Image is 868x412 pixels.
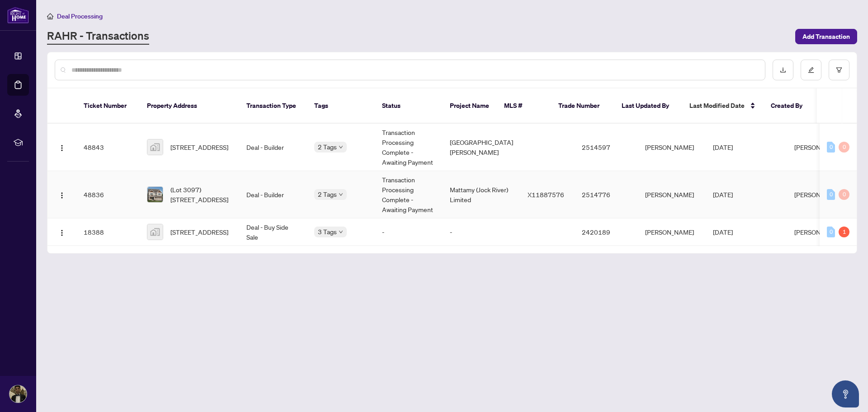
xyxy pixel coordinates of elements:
[575,124,638,171] td: 2514597
[170,185,232,204] span: (Lot 3097) [STREET_ADDRESS]
[58,192,66,199] img: Logo
[575,218,638,246] td: 2420189
[839,142,849,153] div: 0
[794,190,843,199] span: [PERSON_NAME]
[794,228,843,236] span: [PERSON_NAME]
[638,218,706,246] td: [PERSON_NAME]
[140,88,239,124] th: Property Address
[147,224,163,240] img: thumbnail-img
[551,88,614,124] th: Trade Number
[801,60,821,80] button: edit
[239,124,307,171] td: Deal - Builder
[58,144,66,152] img: Logo
[682,88,764,124] th: Last Modified Date
[239,171,307,218] td: Deal - Builder
[318,142,337,152] span: 2 Tags
[764,88,818,124] th: Created By
[55,140,69,154] button: Logo
[795,29,857,44] button: Add Transaction
[239,218,307,246] td: Deal - Buy Side Sale
[55,187,69,202] button: Logo
[713,143,733,151] span: [DATE]
[443,88,497,124] th: Project Name
[239,88,307,124] th: Transaction Type
[575,171,638,218] td: 2514776
[614,88,682,124] th: Last Updated By
[339,145,343,149] span: down
[528,190,564,199] span: X11887576
[827,142,835,153] div: 0
[55,225,69,239] button: Logo
[808,67,814,73] span: edit
[375,88,443,124] th: Status
[307,88,375,124] th: Tags
[76,124,140,171] td: 48843
[829,60,849,80] button: filter
[7,7,29,23] img: logo
[57,12,103,20] span: Deal Processing
[170,142,228,152] span: [STREET_ADDRESS]
[170,227,228,237] span: [STREET_ADDRESS]
[443,171,520,218] td: Mattamy (Jock River) Limited
[375,171,443,218] td: Transaction Processing Complete - Awaiting Payment
[497,88,551,124] th: MLS #
[839,189,849,200] div: 0
[375,124,443,171] td: Transaction Processing Complete - Awaiting Payment
[827,189,835,200] div: 0
[47,13,53,19] span: home
[827,227,835,237] div: 0
[689,101,745,111] span: Last Modified Date
[76,171,140,218] td: 48836
[832,380,859,407] button: Open asap
[339,230,343,234] span: down
[58,229,66,236] img: Logo
[638,171,706,218] td: [PERSON_NAME]
[318,227,337,237] span: 3 Tags
[318,189,337,199] span: 2 Tags
[76,88,140,124] th: Ticket Number
[713,190,733,199] span: [DATE]
[773,60,793,80] button: download
[802,29,850,44] span: Add Transaction
[375,218,443,246] td: -
[443,218,520,246] td: -
[713,228,733,236] span: [DATE]
[147,139,163,155] img: thumbnail-img
[839,227,849,237] div: 1
[147,187,163,202] img: thumbnail-img
[836,67,842,73] span: filter
[339,192,343,197] span: down
[9,385,27,403] img: Profile Icon
[76,218,140,246] td: 18388
[780,67,786,73] span: download
[638,124,706,171] td: [PERSON_NAME]
[443,124,520,171] td: [GEOGRAPHIC_DATA][PERSON_NAME]
[794,143,843,151] span: [PERSON_NAME]
[47,28,149,45] a: RAHR - Transactions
